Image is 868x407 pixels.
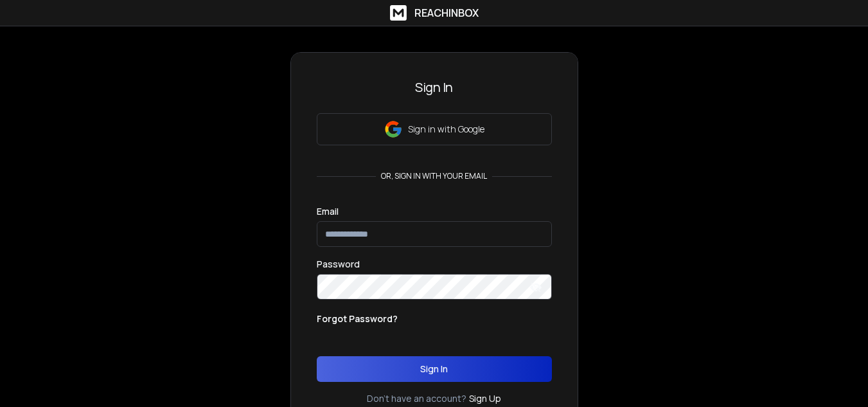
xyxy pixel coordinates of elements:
[317,260,360,269] label: Password
[390,5,479,21] a: ReachInbox
[469,392,501,405] a: Sign Up
[317,207,339,216] label: Email
[408,123,484,136] p: Sign in with Google
[376,171,492,181] p: or, sign in with your email
[414,5,479,21] h1: ReachInbox
[317,312,398,325] p: Forgot Password?
[367,392,466,405] p: Don't have an account?
[317,113,552,145] button: Sign in with Google
[317,356,552,382] button: Sign In
[317,78,552,96] h3: Sign In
